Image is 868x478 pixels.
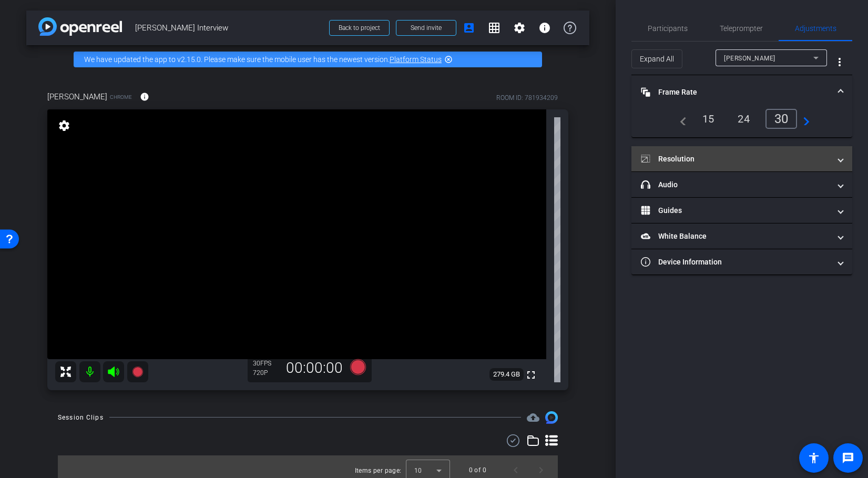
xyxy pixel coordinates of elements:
[469,465,486,475] div: 0 of 0
[631,75,852,109] mat-expansion-panel-header: Frame Rate
[795,25,836,32] span: Adjustments
[631,249,852,274] mat-expansion-panel-header: Device Information
[38,17,122,36] img: app-logo
[631,49,682,68] button: Expand All
[631,198,852,223] mat-expansion-panel-header: Guides
[411,24,442,32] span: Send invite
[253,359,279,368] div: 30
[390,55,442,64] a: Platform Status
[641,257,830,268] mat-panel-title: Device Information
[641,205,830,216] mat-panel-title: Guides
[253,369,279,377] div: 720P
[648,25,688,32] span: Participants
[488,22,501,34] mat-icon: grid_on
[135,17,323,38] span: [PERSON_NAME] Interview
[47,91,107,103] span: [PERSON_NAME]
[641,154,830,165] mat-panel-title: Resolution
[463,22,475,34] mat-icon: account_box
[525,369,537,381] mat-icon: fullscreen
[833,56,846,68] mat-icon: more_vert
[631,109,852,137] div: Frame Rate
[57,119,72,132] mat-icon: settings
[808,452,820,464] mat-icon: accessibility
[842,452,854,464] mat-icon: message
[74,52,542,67] div: We have updated the app to v2.15.0. Please make sure the mobile user has the newest version.
[329,20,390,36] button: Back to project
[641,179,830,190] mat-panel-title: Audio
[260,360,271,367] span: FPS
[674,113,687,125] mat-icon: navigate_before
[58,412,104,423] div: Session Clips
[797,113,810,125] mat-icon: navigate_next
[444,55,453,64] mat-icon: highlight_off
[110,93,132,101] span: Chrome
[631,146,852,171] mat-expansion-panel-header: Resolution
[545,411,558,424] img: Session clips
[513,22,526,34] mat-icon: settings
[724,55,775,62] span: [PERSON_NAME]
[631,223,852,249] mat-expansion-panel-header: White Balance
[827,49,852,75] button: More Options for Adjustments Panel
[695,110,722,128] div: 15
[765,109,798,129] div: 30
[527,411,539,424] mat-icon: cloud_upload
[641,87,830,98] mat-panel-title: Frame Rate
[396,20,456,36] button: Send invite
[279,359,350,377] div: 00:00:00
[631,172,852,197] mat-expansion-panel-header: Audio
[641,231,830,242] mat-panel-title: White Balance
[720,25,763,32] span: Teleprompter
[140,92,149,101] mat-icon: info
[730,110,758,128] div: 24
[489,368,524,381] span: 279.4 GB
[640,49,674,69] span: Expand All
[496,93,558,103] div: ROOM ID: 781934209
[339,24,380,32] span: Back to project
[355,465,402,476] div: Items per page:
[527,411,539,424] span: Destinations for your clips
[538,22,551,34] mat-icon: info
